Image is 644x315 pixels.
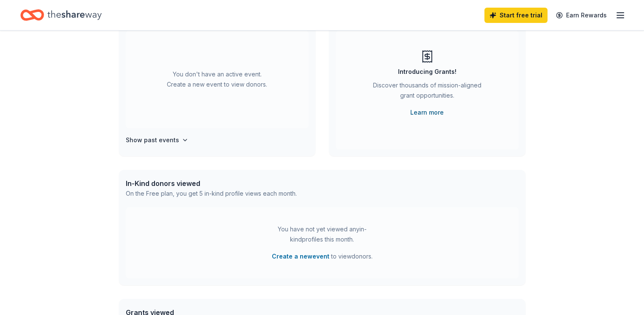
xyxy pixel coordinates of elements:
a: Earn Rewards [551,8,612,23]
div: Introducing Grants! [398,67,456,77]
div: You don't have an active event. Create a new event to view donors. [126,31,309,128]
div: You have not yet viewed any in-kind profiles this month. [269,224,375,245]
div: In-Kind donors viewed [126,178,297,188]
button: Create a newevent [272,251,329,262]
span: to view donors . [272,251,373,262]
div: On the Free plan, you get 5 in-kind profile views each month. [126,188,297,199]
a: Learn more [410,107,444,118]
a: Home [20,5,102,25]
a: Start free trial [484,8,547,23]
h4: Show past events [126,135,179,145]
button: Show past events [126,135,188,145]
div: Discover thousands of mission-aligned grant opportunities. [370,80,485,104]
